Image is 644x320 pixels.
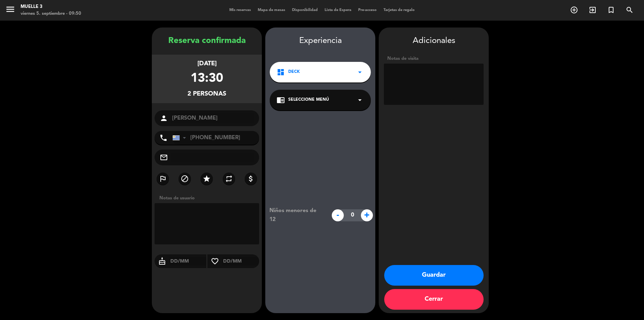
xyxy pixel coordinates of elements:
i: phone [159,134,168,142]
div: Adicionales [384,34,484,48]
span: - [332,209,344,221]
i: turned_in_not [607,6,615,14]
div: Experiencia [265,34,375,48]
i: attach_money [247,175,255,183]
div: 13:30 [191,69,223,89]
span: Tarjetas de regalo [380,8,418,12]
div: Muelle 3 [21,3,81,10]
i: add_circle_outline [570,6,578,14]
i: repeat [225,175,233,183]
span: Pre-acceso [355,8,380,12]
input: DD/MM [222,257,259,266]
div: [DATE] [197,59,217,69]
input: DD/MM [170,257,206,266]
div: 2 personas [187,89,226,99]
i: favorite_border [207,257,222,265]
span: Lista de Espera [321,8,355,12]
i: cake [155,257,170,265]
i: star [203,175,211,183]
button: Guardar [384,265,484,286]
i: dashboard [277,68,285,76]
span: Mis reservas [226,8,254,12]
button: menu [5,4,15,17]
i: chrome_reader_mode [277,96,285,104]
i: arrow_drop_down [356,68,364,76]
span: Deck [288,69,300,76]
i: block [181,175,189,183]
div: viernes 5. septiembre - 09:50 [21,10,81,17]
i: outlined_flag [159,175,167,183]
span: Seleccione Menú [288,97,329,103]
button: Cerrar [384,289,484,310]
i: person [160,114,168,122]
div: Niños menores de 12 [264,206,328,224]
div: Notas de usuario [156,195,262,202]
div: Reserva confirmada [152,34,262,48]
i: menu [5,4,15,14]
div: Uruguay: +598 [173,131,189,144]
span: Disponibilidad [289,8,321,12]
i: exit_to_app [588,6,597,14]
i: arrow_drop_down [356,96,364,104]
span: + [361,209,373,221]
i: mail_outline [160,153,168,162]
div: Notas de visita [384,55,484,62]
i: search [625,6,634,14]
span: Mapa de mesas [254,8,289,12]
